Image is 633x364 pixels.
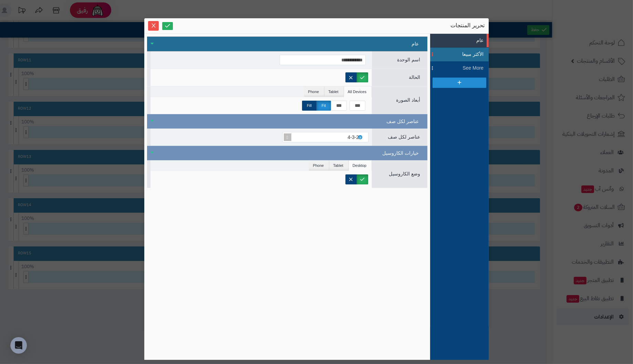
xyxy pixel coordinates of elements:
div: Open Intercom Messenger [10,337,27,354]
span: اسم الوحدة [397,57,420,62]
div: خيارات الكاروسيل [147,146,427,160]
span: تحرير المنتجات [451,22,485,30]
li: Desktop [349,160,372,171]
span: أبعاد الصورة [396,97,420,103]
span: الحالة [409,74,420,80]
span: عناصر لكل صف [388,134,420,140]
li: All Devices [344,87,372,97]
span: الأكثر مبيعا [453,51,484,58]
span: See More [453,64,484,72]
label: Fit [316,101,331,111]
li: Phone [304,87,324,97]
button: Close [148,21,159,31]
div: عام [147,37,427,51]
li: Tablet [324,87,344,97]
span: وضع الكاروسيل [389,171,420,176]
li: Phone [309,160,329,171]
li: عام [430,34,489,48]
li: Tablet [329,160,349,171]
div: عناصر لكل صف [147,114,427,129]
div: 4-3-2 [347,132,366,142]
label: Fill [302,101,316,111]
